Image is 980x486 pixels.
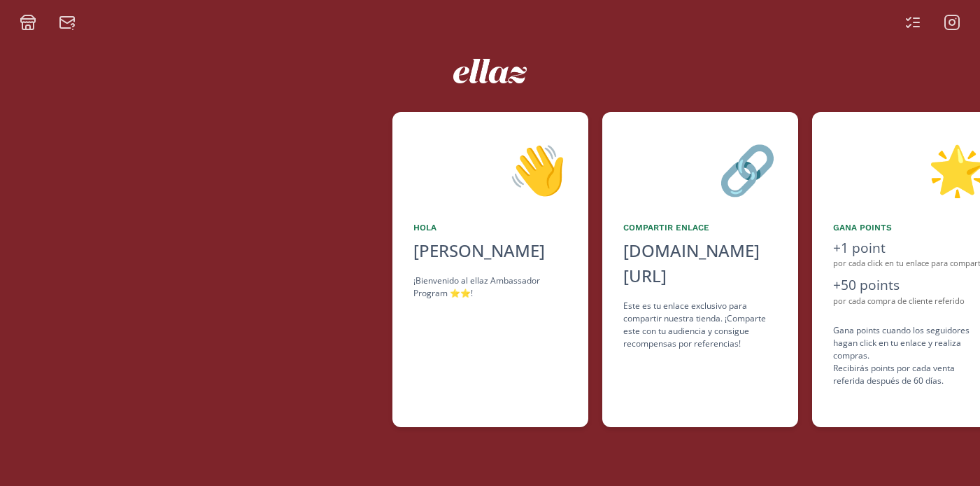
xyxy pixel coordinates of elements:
div: 🔗 [623,133,777,204]
div: Compartir Enlace [623,221,777,234]
div: ¡Bienvenido al ellaz Ambassador Program ⭐️⭐️! [413,275,567,300]
div: Este es tu enlace exclusivo para compartir nuestra tienda. ¡Comparte este con tu audiencia y cons... [623,300,777,350]
div: 👋 [413,133,567,204]
div: [DOMAIN_NAME][URL] [623,238,777,289]
div: [PERSON_NAME] [413,238,567,263]
img: ew9eVGDHp6dD [453,59,527,83]
div: Hola [413,221,567,234]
